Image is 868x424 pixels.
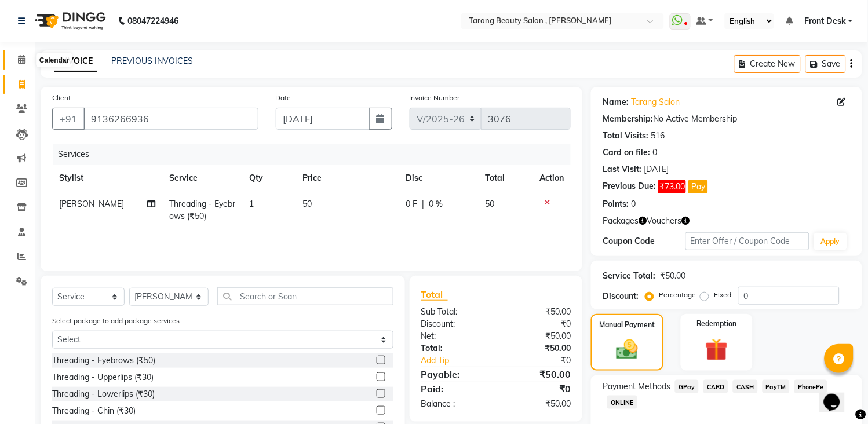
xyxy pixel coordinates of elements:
[486,199,495,209] span: 50
[37,53,72,67] div: Calendar
[644,163,669,176] div: [DATE]
[429,198,443,210] span: 0 %
[603,270,655,282] div: Service Total:
[688,180,708,193] button: Pay
[421,288,448,301] span: Total
[162,165,242,191] th: Service
[422,198,425,210] span: |
[83,108,258,130] input: Search by Name/Mobile/Email/Code
[413,306,496,318] div: Sub Total:
[603,381,670,393] span: Payment Methods
[603,147,650,159] div: Card on file:
[496,306,579,318] div: ₹50.00
[819,378,856,412] iframe: chat widget
[600,320,655,330] label: Manual Payment
[733,380,758,393] span: CASH
[52,388,155,400] div: Threading - Lowerlips (₹30)
[603,130,648,142] div: Total Visits:
[652,147,657,159] div: 0
[603,96,629,108] div: Name:
[496,382,579,396] div: ₹0
[603,235,685,247] div: Coupon Code
[659,290,696,300] label: Percentage
[496,330,579,342] div: ₹50.00
[610,337,644,362] img: _cash.svg
[603,215,639,227] span: Packages
[603,163,641,176] div: Last Visit:
[651,130,665,142] div: 516
[52,165,162,191] th: Stylist
[53,144,579,165] div: Services
[169,199,235,221] span: Threading - Eyebrows (₹50)
[52,93,71,103] label: Client
[410,93,460,103] label: Invoice Number
[703,380,728,393] span: CARD
[631,198,636,210] div: 0
[660,270,685,282] div: ₹50.00
[763,380,790,393] span: PayTM
[603,113,653,125] div: Membership:
[603,198,629,210] div: Points:
[111,56,193,66] a: PREVIOUS INVOICES
[805,55,846,73] button: Save
[413,330,496,342] div: Net:
[603,290,639,302] div: Discount:
[714,290,731,300] label: Fixed
[647,215,681,227] span: Vouchers
[696,319,736,329] label: Redemption
[243,165,296,191] th: Qty
[658,180,686,193] span: ₹73.00
[399,165,479,191] th: Disc
[603,113,851,125] div: No Active Membership
[413,318,496,330] div: Discount:
[496,342,579,354] div: ₹50.00
[698,336,735,364] img: _gift.svg
[675,380,699,393] span: GPay
[603,180,656,193] div: Previous Due:
[734,55,801,73] button: Create New
[52,354,155,367] div: Threading - Eyebrows (₹50)
[413,342,496,354] div: Total:
[496,318,579,330] div: ₹0
[52,108,85,130] button: +91
[631,96,680,108] a: Tarang Salon
[30,5,109,37] img: logo
[52,371,154,383] div: Threading - Upperlips (₹30)
[496,367,579,381] div: ₹50.00
[533,165,571,191] th: Action
[52,405,136,417] div: Threading - Chin (₹30)
[127,5,178,37] b: 08047224946
[413,382,496,396] div: Paid:
[685,232,809,250] input: Enter Offer / Coupon Code
[296,165,399,191] th: Price
[303,199,312,209] span: 50
[52,316,180,326] label: Select package to add package services
[217,287,393,305] input: Search or Scan
[510,354,579,367] div: ₹0
[479,165,533,191] th: Total
[413,354,510,367] a: Add Tip
[496,398,579,410] div: ₹50.00
[804,15,846,27] span: Front Desk
[814,233,847,250] button: Apply
[250,199,254,209] span: 1
[413,398,496,410] div: Balance :
[413,367,496,381] div: Payable:
[607,396,637,409] span: ONLINE
[276,93,291,103] label: Date
[59,199,124,209] span: [PERSON_NAME]
[406,198,418,210] span: 0 F
[794,380,827,393] span: PhonePe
